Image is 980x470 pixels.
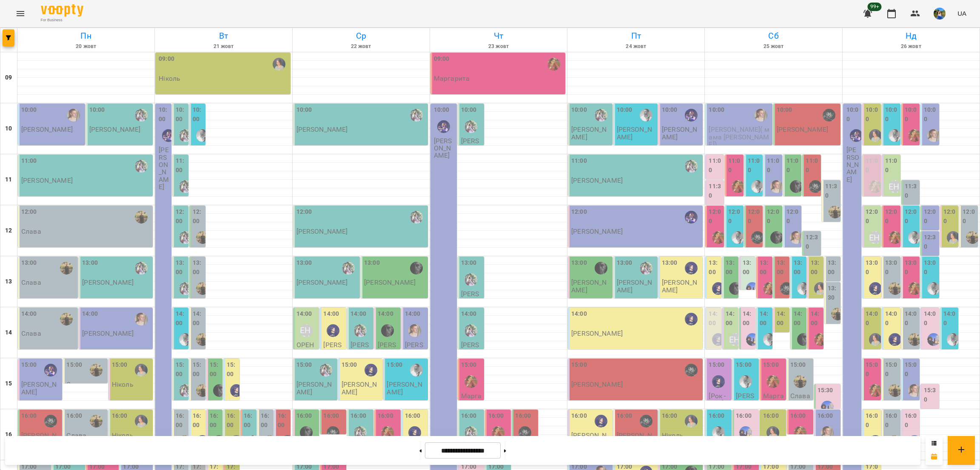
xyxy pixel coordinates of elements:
[846,105,860,124] label: 10:00
[728,207,742,226] label: 12:00
[712,333,725,346] img: Ярослав
[662,105,678,115] label: 10:00
[763,411,779,421] label: 16:00
[90,415,103,428] img: Слава Болбі
[777,258,788,277] label: 13:00
[296,207,312,217] label: 12:00
[823,109,835,122] img: Козаченко Євгеній
[709,207,722,226] label: 12:00
[889,282,901,295] img: Слава Болбі
[90,364,103,377] img: Слава Болбі
[571,411,587,421] label: 16:00
[866,309,879,328] label: 14:00
[746,282,759,295] img: Єгор
[19,42,153,51] h6: 20 жовт
[179,231,192,244] img: Ткач Христя
[908,129,921,142] img: Маргарита
[866,258,879,277] label: 13:00
[261,411,272,430] label: 16:00
[736,411,752,421] label: 16:00
[350,309,366,319] label: 14:00
[595,415,607,428] img: Ярослав
[89,105,105,115] label: 10:00
[770,231,783,244] img: Олег
[934,8,946,20] img: 0fc4f9d522d3542c56c5d1a1096ba97a.jpg
[709,309,720,328] label: 14:00
[44,415,57,428] img: Козаченко Євгеній
[748,207,761,226] label: 12:00
[431,29,566,42] h6: Чт
[866,156,879,175] label: 11:00
[831,308,844,320] img: Слава Болбі
[869,333,882,346] img: Ніколь
[685,364,698,377] img: Козаченко Євгеній
[924,207,937,226] label: 12:00
[378,309,393,319] label: 14:00
[595,109,607,122] img: Ткач Христя
[294,29,428,42] h6: Ср
[193,105,204,124] label: 10:00
[790,360,806,370] label: 15:00
[381,426,394,439] img: Маргарита
[751,180,764,193] img: Андрей Головерда
[726,309,737,328] label: 14:00
[790,411,806,421] label: 16:00
[410,109,423,122] img: Ткач Христя
[885,258,899,277] label: 13:00
[176,411,187,430] label: 16:00
[947,231,960,244] img: Ніколь
[748,156,761,175] label: 11:00
[794,375,806,388] img: Слава Болбі
[905,411,918,430] label: 16:00
[547,58,560,71] img: Маргарита
[488,411,504,421] label: 16:00
[797,282,810,295] img: Андрей Головерда
[712,282,725,295] img: Ярослав
[464,426,477,439] img: Ткач Христя
[927,282,940,295] img: Андрей Головерда
[885,360,899,379] label: 15:00
[196,282,209,295] img: Слава Болбі
[296,258,312,268] label: 13:00
[885,156,899,175] label: 11:00
[763,282,776,295] img: Маргарита
[905,182,918,200] label: 11:30
[156,29,291,42] h6: Вт
[193,360,204,379] label: 15:00
[408,426,421,439] img: Ярослав
[885,411,899,430] label: 16:00
[571,207,587,217] label: 12:00
[726,258,737,277] label: 13:00
[327,426,339,439] img: Козаченко Євгеній
[21,258,37,268] label: 13:00
[196,231,209,244] img: Слава Болбі
[112,360,128,370] label: 15:00
[957,9,966,18] span: UA
[461,411,477,421] label: 16:00
[381,324,394,337] img: Олег
[378,411,393,421] label: 16:00
[640,415,652,428] img: Козаченко Євгеній
[405,309,421,319] label: 14:00
[193,309,204,328] label: 14:00
[927,129,940,142] img: Михайло
[963,207,976,226] label: 12:00
[685,211,698,224] img: Христина Андреєва
[464,120,477,133] img: Ткач Христя
[924,105,937,124] label: 10:00
[518,426,531,439] img: Козаченко Євгеній
[350,411,366,421] label: 16:00
[777,309,788,328] label: 14:00
[296,360,312,370] label: 15:00
[354,426,367,439] img: Ткач Христя
[323,411,339,421] label: 16:00
[227,360,238,379] label: 15:00
[866,360,879,379] label: 15:00
[794,426,806,439] img: Маргарита
[844,42,978,51] h6: 26 жовт
[706,42,840,51] h6: 25 жовт
[162,129,175,142] img: Христина Андреєва
[82,309,98,319] label: 14:00
[828,284,839,302] label: 13:30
